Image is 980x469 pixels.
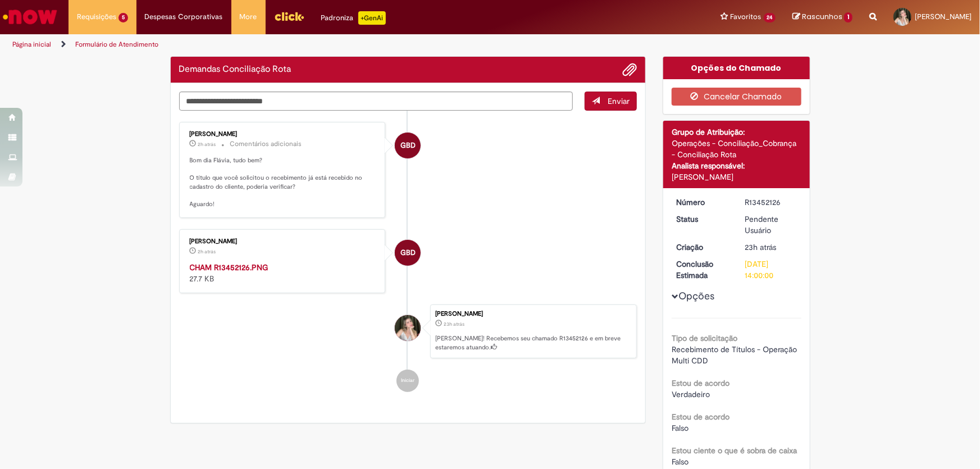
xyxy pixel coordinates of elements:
[672,88,801,106] button: Cancelar Chamado
[745,242,777,252] span: 23h atrás
[1,6,59,28] img: ServiceNow
[745,197,797,208] div: R13452126
[179,65,291,75] h2: Demandas Conciliação Rota Histórico de tíquete
[190,238,377,245] div: [PERSON_NAME]
[395,133,421,158] div: Gabriely Barros De Lira
[190,131,377,138] div: [PERSON_NAME]
[274,8,304,25] img: click_logo_yellow_360x200.png
[321,11,386,25] div: Padroniza
[745,258,797,281] div: [DATE] 14:00:00
[400,132,416,159] span: GBD
[435,311,631,317] div: [PERSON_NAME]
[672,389,710,399] span: Verdadeiro
[190,262,377,284] div: 27.7 KB
[179,92,573,111] textarea: Digite sua mensagem aqui...
[672,423,689,433] span: Falso
[395,240,421,266] div: Gabriely Barros De Lira
[668,213,737,225] dt: Status
[585,92,637,111] button: Enviar
[672,457,689,467] span: Falso
[12,40,51,49] a: Página inicial
[198,248,216,255] time: 28/08/2025 09:28:22
[198,141,216,148] span: 2h atrás
[672,171,801,183] div: [PERSON_NAME]
[672,160,801,171] div: Analista responsável:
[745,213,797,236] div: Pendente Usuário
[190,262,268,272] a: CHAM R13452126.PNG
[792,12,853,22] a: Rascunhos
[179,111,637,403] ul: Histórico de tíquete
[668,258,737,281] dt: Conclusão Estimada
[230,139,302,149] small: Comentários adicionais
[672,412,730,422] b: Estou de acordo
[179,304,637,358] li: Flavia Eduarda Barreto Santanna
[672,138,801,160] div: Operações - Conciliação_Cobrança - Conciliação Rota
[915,12,972,21] span: [PERSON_NAME]
[608,96,630,106] span: Enviar
[198,141,216,148] time: 28/08/2025 09:28:26
[198,248,216,255] span: 2h atrás
[444,321,464,327] span: 23h atrás
[444,321,464,327] time: 27/08/2025 12:05:09
[622,62,637,77] button: Adicionar anexos
[435,334,631,352] p: [PERSON_NAME]! Recebemos seu chamado R13452126 e em breve estaremos atuando.
[400,239,416,266] span: GBD
[672,344,799,366] span: Recebimento de Títulos - Operação Multi CDD
[663,57,810,79] div: Opções do Chamado
[745,242,777,252] time: 27/08/2025 12:05:09
[764,13,776,22] span: 24
[672,126,801,138] div: Grupo de Atribuição:
[672,333,737,343] b: Tipo de solicitação
[240,11,257,22] span: More
[672,445,797,456] b: Estou ciente o que é sobra de caixa
[668,197,737,208] dt: Número
[75,40,158,49] a: Formulário de Atendimento
[668,242,737,253] dt: Criação
[731,11,762,22] span: Favoritos
[77,11,116,22] span: Requisições
[145,11,223,22] span: Despesas Corporativas
[745,242,797,253] div: 27/08/2025 12:05:09
[190,156,377,209] p: Bom dia Flávia, tudo bem? O título que você solicitou o recebimento já está recebido no cadastro ...
[395,315,421,341] div: Flavia Eduarda Barreto Santanna
[844,12,853,22] span: 1
[802,11,842,22] span: Rascunhos
[358,11,386,25] p: +GenAi
[672,378,730,388] b: Estou de acordo
[118,13,128,22] span: 5
[8,34,645,55] ul: Trilhas de página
